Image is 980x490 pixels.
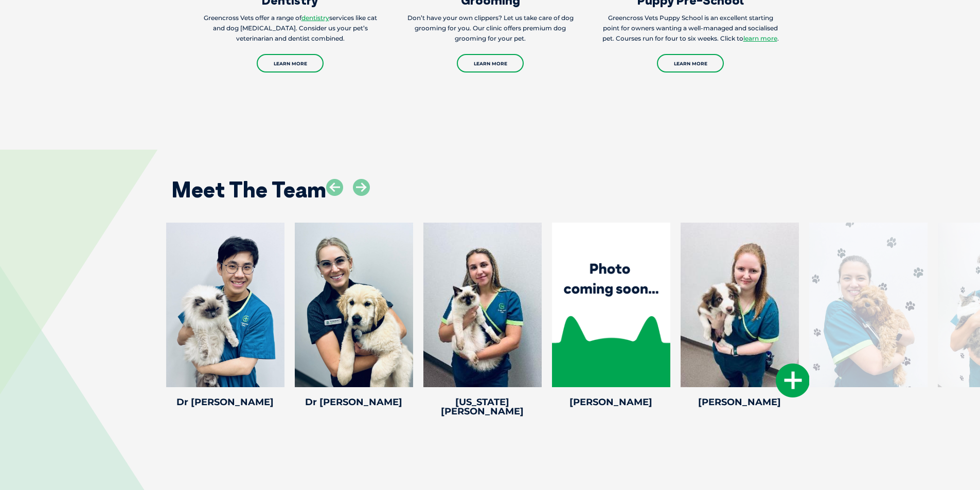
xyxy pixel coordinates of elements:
h4: Dr [PERSON_NAME] [295,397,413,407]
h4: [PERSON_NAME] [552,397,670,407]
a: Learn More [257,54,324,72]
a: learn more [743,34,777,42]
a: dentistry [301,14,329,22]
button: Search [960,47,970,57]
p: Greencross Vets Puppy School is an excellent starting point for owners wanting a well-managed and... [602,13,779,44]
p: Don’t have your own clippers? Let us take care of dog grooming for you. Our clinic offers premium... [402,13,579,44]
h4: [US_STATE][PERSON_NAME] [423,397,542,416]
a: Learn More [457,54,524,72]
h4: [PERSON_NAME] [681,397,799,407]
p: Greencross Vets offer a range of services like cat and dog [MEDICAL_DATA]. Consider us your pet’s... [202,13,379,44]
h4: Dr [PERSON_NAME] [166,397,284,407]
h2: Meet The Team [171,179,326,201]
a: Learn More [657,54,724,72]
